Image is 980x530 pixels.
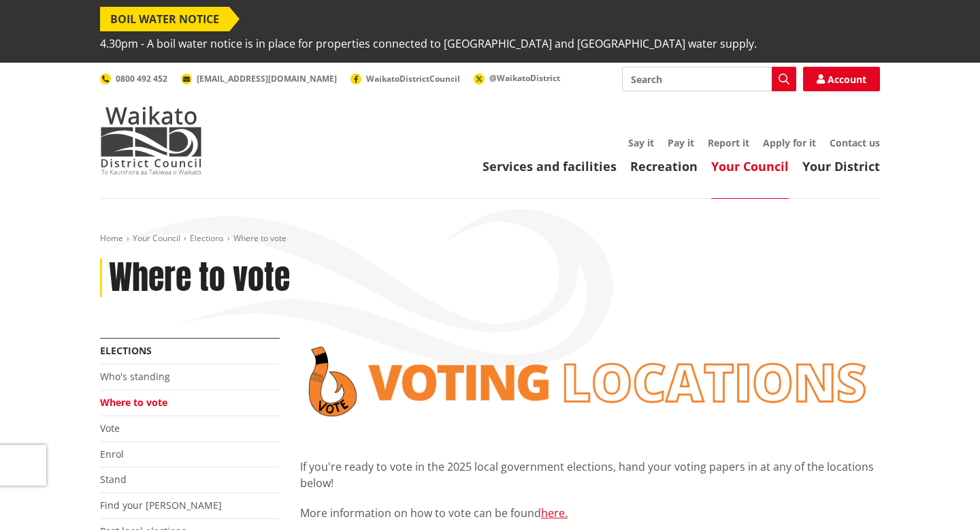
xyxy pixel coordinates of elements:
h1: Where to vote [109,258,290,298]
a: Say it [628,136,654,149]
a: Contact us [830,136,880,149]
a: Your Council [711,158,789,174]
nav: breadcrumb [100,233,880,245]
a: Home [100,232,123,244]
p: More information on how to vote can be found [300,505,880,521]
input: Search input [622,67,796,91]
span: WaikatoDistrictCouncil [366,73,460,84]
span: 0800 492 452 [116,73,167,84]
p: If you're ready to vote in the 2025 local government elections, hand your voting papers in at any... [300,458,880,491]
a: Report it [708,136,749,149]
a: Elections [100,344,152,357]
a: Stand [100,473,127,486]
a: here. [541,505,568,520]
a: Account [803,67,880,91]
a: @WaikatoDistrict [474,72,560,84]
span: @WaikatoDistrict [489,72,560,84]
a: Enrol [100,448,124,461]
a: Recreation [630,158,698,174]
a: Apply for it [763,136,816,149]
a: Pay it [668,136,694,149]
a: Your District [802,158,880,174]
img: Waikato District Council - Te Kaunihera aa Takiwaa o Waikato [100,106,202,174]
a: Where to vote [100,396,167,409]
a: Who's standing [100,370,170,383]
span: BOIL WATER NOTICE [100,7,229,31]
img: voting locations banner [300,338,880,425]
a: Your Council [133,232,180,244]
a: Services and facilities [483,158,617,174]
span: 4.30pm - A boil water notice is in place for properties connected to [GEOGRAPHIC_DATA] and [GEOGR... [100,31,757,56]
span: [EMAIL_ADDRESS][DOMAIN_NAME] [197,73,337,84]
a: Find your [PERSON_NAME] [100,499,222,512]
a: 0800 492 452 [100,73,167,84]
span: Where to vote [233,232,287,244]
a: Vote [100,422,120,435]
a: [EMAIL_ADDRESS][DOMAIN_NAME] [181,73,337,84]
a: Elections [190,232,224,244]
a: WaikatoDistrictCouncil [350,73,460,84]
